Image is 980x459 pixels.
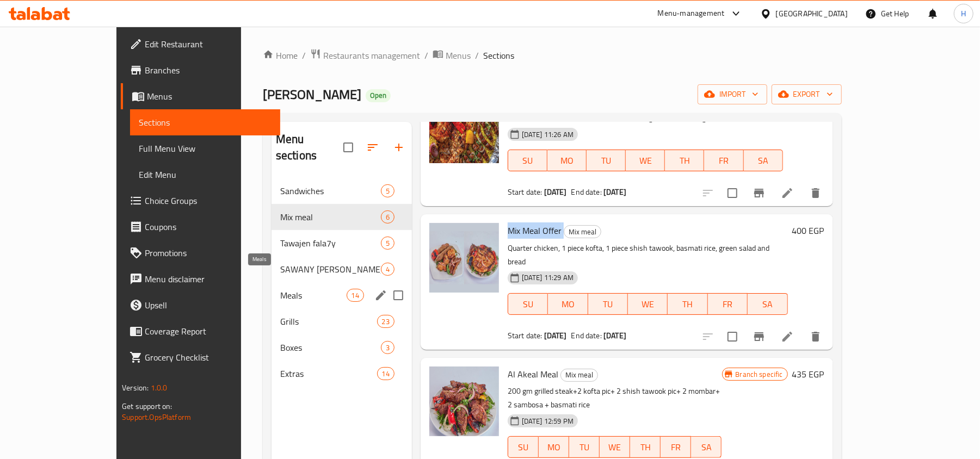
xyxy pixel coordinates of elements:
[746,180,772,206] button: Branch-specific-item
[121,31,280,57] a: Edit Restaurant
[708,153,739,169] span: FR
[145,299,272,312] span: Upsell
[337,136,360,159] span: Select all sections
[792,367,824,382] h6: 435 EGP
[669,153,700,169] span: TH
[429,223,499,293] img: Mix Meal Offer
[508,366,558,382] span: Al Akeal Meal
[712,296,743,312] span: FR
[721,325,744,348] span: Select to update
[386,134,412,160] button: Add section
[706,88,759,101] span: import
[360,134,386,160] span: Sort sections
[544,328,567,343] b: [DATE]
[272,204,412,230] div: Mix meal6
[280,263,381,276] span: SAWANY [PERSON_NAME]
[626,150,665,171] button: WE
[121,240,280,266] a: Promotions
[429,94,499,163] img: Family Mix Meal Offer
[604,439,626,455] span: WE
[552,296,583,312] span: MO
[776,8,848,20] div: [GEOGRAPHIC_DATA]
[517,272,578,283] span: [DATE] 11:29 AM
[517,416,578,426] span: [DATE] 12:59 PM
[121,188,280,214] a: Choice Groups
[792,223,824,238] h6: 400 EGP
[280,367,377,380] span: Extras
[139,168,272,181] span: Edit Menu
[543,439,565,455] span: MO
[429,367,499,436] img: Al Akeal Meal
[145,194,272,207] span: Choice Groups
[748,293,787,315] button: SA
[145,351,272,364] span: Grocery Checklist
[122,410,191,424] a: Support.OpsPlatform
[373,287,389,303] button: edit
[665,439,687,455] span: FR
[600,436,630,458] button: WE
[280,315,377,328] span: Grills
[587,150,626,171] button: TU
[381,212,394,222] span: 6
[704,150,743,171] button: FR
[122,381,149,395] span: Version:
[508,185,543,199] span: Start date:
[571,185,602,199] span: End date:
[145,246,272,259] span: Promotions
[658,7,725,20] div: Menu-management
[513,296,544,312] span: SU
[263,82,361,107] span: [PERSON_NAME]
[588,293,628,315] button: TU
[377,367,395,380] div: items
[130,135,280,162] a: Full Menu View
[139,116,272,129] span: Sections
[272,178,412,204] div: Sandwiches5
[630,153,661,169] span: WE
[433,48,471,63] a: Menus
[560,369,598,382] div: Mix meal
[772,84,842,104] button: export
[145,220,272,233] span: Coupons
[272,282,412,308] div: Meals14edit
[263,48,842,63] nav: breadcrumb
[121,344,280,370] a: Grocery Checklist
[272,173,412,391] nav: Menu sections
[366,89,391,102] div: Open
[147,90,272,103] span: Menus
[561,369,597,381] span: Mix meal
[691,436,722,458] button: SA
[731,369,787,380] span: Branch specific
[280,289,347,302] span: Meals
[381,264,394,275] span: 4
[280,237,381,250] span: Tawajen fala7y
[748,153,779,169] span: SA
[280,341,381,354] span: Boxes
[483,49,514,62] span: Sections
[508,436,539,458] button: SU
[634,439,656,455] span: TH
[548,293,588,315] button: MO
[803,180,829,206] button: delete
[366,91,391,100] span: Open
[552,153,582,169] span: MO
[378,369,394,379] span: 14
[381,341,395,354] div: items
[145,325,272,338] span: Coverage Report
[272,334,412,361] div: Boxes3
[381,343,394,353] span: 3
[569,436,600,458] button: TU
[547,150,587,171] button: MO
[513,439,534,455] span: SU
[665,150,704,171] button: TH
[280,184,381,197] span: Sandwiches
[661,436,691,458] button: FR
[280,210,381,224] div: Mix meal
[672,296,703,312] span: TH
[381,186,394,196] span: 5
[272,230,412,256] div: Tawajen fala7y5
[603,328,626,343] b: [DATE]
[475,49,479,62] li: /
[708,293,748,315] button: FR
